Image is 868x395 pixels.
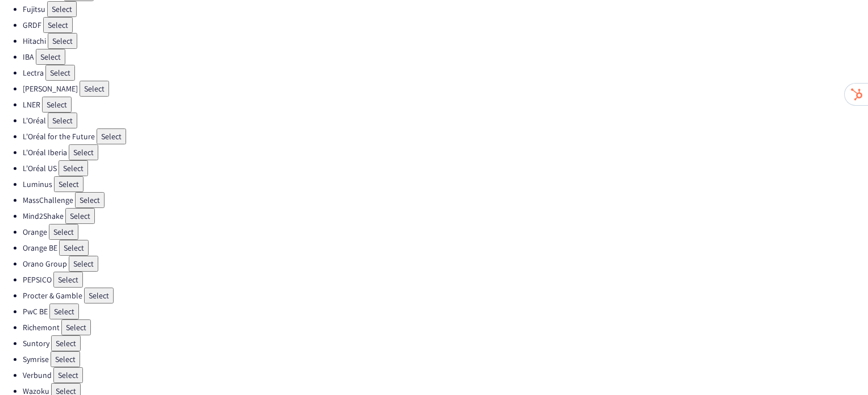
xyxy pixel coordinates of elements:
li: GRDF [23,17,868,33]
li: Procter & Gamble [23,288,868,303]
li: Fujitsu [23,1,868,17]
li: Luminus [23,176,868,192]
li: Suntory [23,335,868,351]
li: Verbund [23,367,868,383]
button: Select [59,160,88,176]
button: Select [45,65,75,81]
button: Select [49,224,78,240]
button: Select [43,17,73,33]
button: Select [48,33,77,49]
button: Select [36,49,65,65]
li: Hitachi [23,33,868,49]
li: L'Oréal US [23,160,868,176]
li: Orano Group [23,256,868,272]
button: Select [51,351,80,367]
button: Select [53,367,83,383]
li: Orange [23,224,868,240]
button: Select [53,272,83,288]
li: MassChallenge [23,192,868,208]
button: Select [80,81,109,97]
li: L'Oréal [23,113,868,128]
li: PEPSICO [23,272,868,288]
iframe: Chat Widget [811,340,868,395]
button: Select [61,319,91,335]
li: IBA [23,49,868,65]
button: Select [47,1,77,17]
li: LNER [23,97,868,113]
li: Lectra [23,65,868,81]
button: Select [59,240,89,256]
button: Select [54,176,84,192]
button: Select [48,113,77,128]
button: Select [84,288,114,303]
li: Orange BE [23,240,868,256]
li: L'Oréal Iberia [23,144,868,160]
li: Symrise [23,351,868,367]
button: Select [65,208,95,224]
li: Richemont [23,319,868,335]
li: [PERSON_NAME] [23,81,868,97]
button: Select [69,144,98,160]
li: L'Oréal for the Future [23,128,868,144]
button: Select [51,335,81,351]
button: Select [69,256,98,272]
button: Select [75,192,105,208]
li: PwC BE [23,303,868,319]
li: Mind2Shake [23,208,868,224]
button: Select [49,303,79,319]
button: Select [97,128,126,144]
button: Select [42,97,72,113]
